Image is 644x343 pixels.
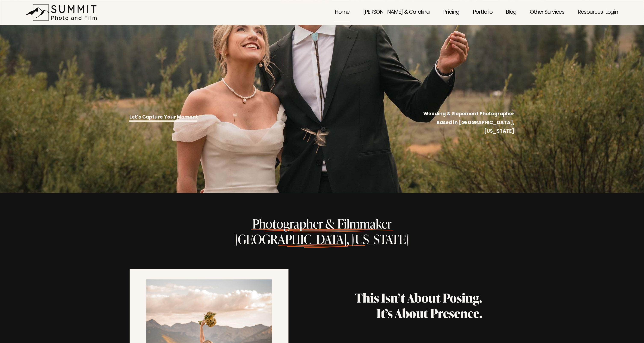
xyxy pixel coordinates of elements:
img: Summit Photo and Film [26,4,99,21]
strong: Wedding & Elopement Photographer Based in [GEOGRAPHIC_DATA], [US_STATE] [423,110,515,136]
a: Pricing [443,3,459,22]
a: Moment [177,113,198,121]
a: Let’s Capture Your [130,113,176,121]
strong: Moment [177,113,198,122]
a: Login [606,4,618,21]
a: [PERSON_NAME] & Carolina [363,3,430,22]
a: Blog [506,3,517,22]
span: Photographer & Filmmaker [GEOGRAPHIC_DATA], [US_STATE] [235,215,409,247]
span: Resources [578,4,603,21]
a: folder dropdown [578,3,603,22]
span: Other Services [530,4,564,21]
a: folder dropdown [530,3,564,22]
strong: This Isn’t About Posing. It’s About Presence. [355,290,484,322]
strong: Let’s Capture Your [130,113,176,122]
a: Portfolio [473,3,493,22]
a: Home [335,3,349,22]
